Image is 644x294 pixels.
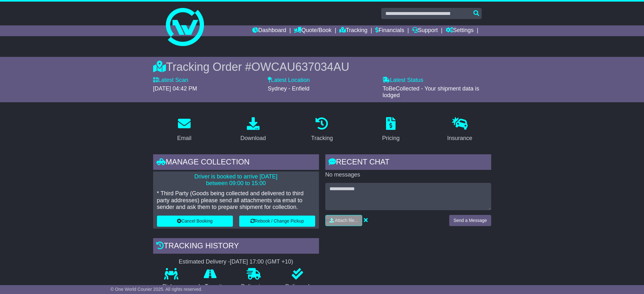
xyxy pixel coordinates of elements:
div: Pricing [382,134,400,143]
p: No messages [325,171,491,178]
p: Delivering [232,283,276,290]
div: Insurance [447,134,472,143]
div: RECENT CHAT [325,154,491,171]
label: Latest Status [383,77,423,84]
button: Rebook / Change Pickup [239,216,315,227]
div: Estimated Delivery - [153,258,319,265]
div: Email [177,134,191,143]
a: Support [412,25,438,36]
div: Manage collection [153,154,319,171]
div: Tracking [311,134,333,143]
div: Tracking history [153,238,319,255]
span: Sydney - Enfield [268,85,309,92]
span: ToBeCollected - Your shipment data is lodged [383,85,479,99]
a: Financials [375,25,404,36]
p: Delivered [276,283,319,290]
a: Pricing [378,115,404,145]
a: Dashboard [252,25,286,36]
a: Tracking [307,115,337,145]
a: Download [236,115,270,145]
p: In Transit [189,283,232,290]
a: Insurance [443,115,477,145]
a: Email [173,115,195,145]
span: [DATE] 04:42 PM [153,85,197,92]
div: Tracking Order # [153,60,491,74]
label: Latest Location [268,77,310,84]
span: © One World Courier 2025. All rights reserved. [111,287,202,292]
div: Download [241,134,266,143]
p: Pickup [153,283,189,290]
span: OWCAU637034AU [251,60,349,73]
p: * Third Party (Goods being collected and delivered to third party addresses) please send all atta... [157,190,315,211]
a: Settings [446,25,474,36]
button: Send a Message [449,215,491,226]
p: Driver is booked to arrive [DATE] between 09:00 to 15:00 [157,173,315,187]
a: Tracking [339,25,367,36]
a: Quote/Book [294,25,331,36]
div: [DATE] 17:00 (GMT +10) [230,258,293,265]
button: Cancel Booking [157,216,233,227]
label: Latest Scan [153,77,188,84]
